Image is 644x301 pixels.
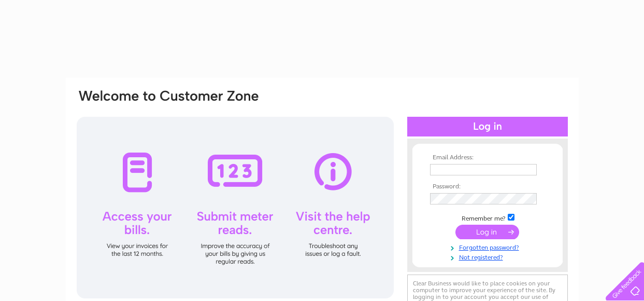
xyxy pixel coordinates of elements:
th: Email Address: [427,154,548,161]
input: Submit [455,225,519,239]
td: Remember me? [427,212,548,223]
a: Not registered? [430,252,548,262]
a: Forgotten password? [430,242,548,252]
th: Password: [427,183,548,190]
